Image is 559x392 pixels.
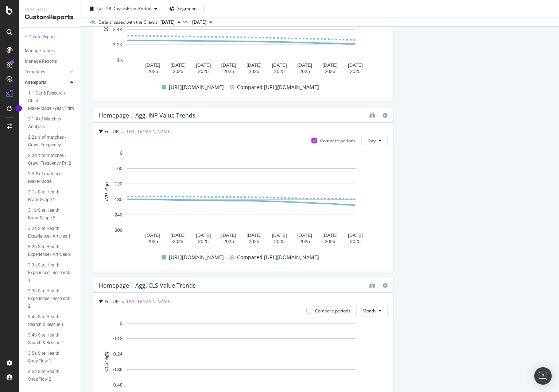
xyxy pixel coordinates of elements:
div: 2.1 # of Matches - Analysis [28,115,70,131]
button: Day [361,135,388,146]
a: 3.1a Site Health: BrandScape 1 [28,188,75,204]
svg: A chart. [99,149,384,246]
text: [DATE] [246,232,261,238]
div: 3.4a Site Health: Search & Rescue 1 [28,313,71,328]
text: [DATE] [272,232,287,238]
div: 2.2a # of matches - Crawl Frequency [28,134,71,149]
button: [DATE] [189,18,215,27]
span: = [122,128,124,135]
text: [DATE] [348,232,363,238]
text: 2025 [147,239,158,244]
span: [URL][DOMAIN_NAME] [169,83,224,92]
span: Compared [URL][DOMAIN_NAME] [237,83,319,92]
div: 3.1b Site Health: BrandScape 2 [28,207,70,222]
text: [DATE] [348,62,363,68]
div: 3.2b Site Health: Experience - Articles 2 [28,243,71,258]
a: 2.2a # of matches - Crawl Frequency [28,134,75,149]
a: 3.2b Site Health: Experience - Articles 2 [28,243,75,258]
div: 3.3b Site Health: Experience - Research 2 [28,287,71,310]
text: [DATE] [221,62,236,68]
button: Month [356,305,388,316]
text: 0 [120,150,123,156]
a: 2.3 # of matches - Make/Model [28,170,75,185]
button: [DATE] [158,18,183,27]
text: 0 [120,320,123,326]
a: 3.3a Site Health: Experience - Research 1 [28,261,75,284]
text: [DATE] [145,232,160,238]
a: 1.1 Car & Research Child Make/Model/Year/Trim [28,89,75,112]
text: 0.12 [113,336,123,342]
text: [DATE] [272,62,287,68]
text: 180 [114,197,123,202]
text: 2025 [274,239,285,244]
div: All Reports [25,79,46,87]
text: 2025 [198,239,209,244]
text: [DATE] [323,232,338,238]
text: [DATE] [171,232,186,238]
div: Homepage | Agg. CLS Value Trends [99,282,196,289]
span: Compared [URL][DOMAIN_NAME] [237,253,319,262]
text: 120 [114,181,123,187]
text: INP: Agg [104,182,109,201]
text: 0.48 [113,382,123,388]
div: Manage Tables [25,47,55,55]
a: 2.1 # of Matches - Analysis [28,115,75,131]
div: Compare periods [320,138,356,144]
text: 2025 [249,69,259,74]
div: 3.3a Site Health: Experience - Research 1 [28,261,71,284]
div: 3.1a Site Health: BrandScape 1 [28,188,70,204]
div: CustomReports [25,13,75,22]
text: 2025 [147,69,158,74]
div: Tooltip anchor [15,105,22,112]
span: Segments [177,5,198,12]
span: 2025 Sep. 14th [160,19,175,26]
text: 2025 [325,69,335,74]
text: 2025 [299,239,310,244]
text: 2025 [224,69,234,74]
span: [URL][DOMAIN_NAME] [125,128,172,135]
text: 240 [114,212,123,218]
div: 3.2a Site Health: Experience - Articles 1 [28,225,71,240]
div: binoculars [369,282,375,288]
span: vs [183,19,189,25]
text: [DATE] [297,62,312,68]
span: [URL][DOMAIN_NAME] [169,253,224,262]
div: 3.5a Site Health: ShopFlow 1 [28,350,70,365]
text: 2025 [350,69,361,74]
a: All Reports [25,79,68,87]
text: 4K [117,57,123,63]
a: 3.4a Site Health: Search & Rescue 1 [28,313,75,328]
div: Compare periods [315,308,350,314]
text: [DATE] [246,62,261,68]
text: 2025 [350,239,361,244]
text: [DATE] [323,62,338,68]
div: binoculars [369,112,375,118]
text: [DATE] [171,62,186,68]
div: Templates [25,68,45,76]
a: Templates [25,68,68,76]
a: 3.2a Site Health: Experience - Articles 1 [28,225,75,240]
span: = [122,299,124,305]
div: Manage Reports [25,58,57,65]
div: 1.1 Car & Research Child Make/Model/Year/Trim [28,89,74,112]
text: 0.24 [113,351,123,357]
text: [DATE] [145,62,160,68]
text: 2025 [325,239,335,244]
text: 2025 [173,239,183,244]
span: vs Prev. Period [123,5,151,12]
text: 2025 [173,69,183,74]
text: 2025 [274,69,285,74]
text: 2025 [224,239,234,244]
a: 2.2b # of matches - Crawl Frequency Pt. 2 [28,152,75,167]
div: Homepage | Agg. INP Value TrendsFull URL = [URL][DOMAIN_NAME]Compare periodsDayA chart.[URL][DOMA... [93,108,394,272]
a: 3.4b Site Health: Search & Rescue 2 [28,331,75,347]
div: 3.5b Site Health: ShopFlow 2 [28,368,70,383]
text: 2.4K [113,27,123,32]
text: LCP: Agg [103,11,109,32]
div: 2.3 # of matches - Make/Model [28,170,70,185]
a: 3.3b Site Health: Experience - Research 2 [28,287,75,310]
text: 60 [117,166,123,172]
a: Manage Reports [25,58,75,65]
div: + Create Report [25,33,55,41]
